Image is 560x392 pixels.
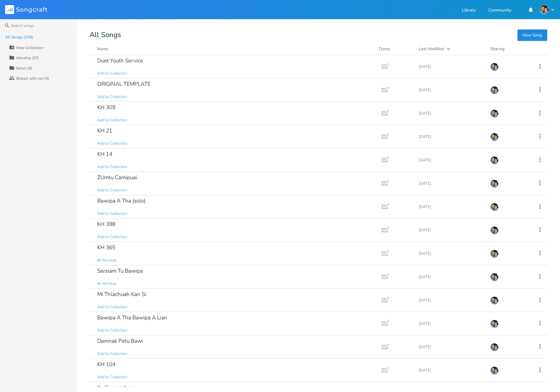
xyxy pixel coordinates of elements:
div: [DATE] [419,158,483,162]
div: [DATE] [419,345,483,349]
span: Worship [102,281,116,286]
span: Add to Collection [97,211,127,216]
div: Bawipa A Tha Bawipa A Lian [97,315,167,320]
div: KH 365 [97,245,115,250]
div: Mi Thlachuah Kan Si [97,292,146,297]
img: KLBC Worship Team [490,366,499,375]
span: in [97,258,100,263]
button: Last Modified [419,46,483,52]
div: New Collection [16,46,43,50]
img: KLBC Worship Team [490,109,499,118]
img: KLBC Worship Team [490,273,499,281]
div: Demo [379,46,411,52]
img: KLBC Worship Team [490,86,499,94]
img: KLBC Worship Team [490,250,499,258]
div: [DATE] [419,275,483,279]
div: Bawipa A Tha (solo) [97,198,146,204]
img: KLBC Worship Team [490,63,499,71]
span: Add to Collection [97,141,127,146]
img: KLBC Worship Team [490,296,499,305]
div: Sersiam Tu Bawipa [97,268,143,274]
img: KLBC Worship Team [490,320,499,328]
img: KLBC Worship Team [490,180,499,188]
div: KH 398 [97,221,115,227]
div: [DATE] [419,181,483,185]
img: KLBC Worship Team [490,343,499,351]
div: Damnak Petu Bawi [97,338,143,344]
span: Add to Collection [97,234,127,240]
img: KLBC Worship Team [490,203,499,211]
div: [DATE] [419,65,483,68]
div: KH 14 [97,151,112,157]
div: Sharing [490,46,529,52]
div: Worship (37) [16,56,39,60]
img: KLBC Worship Team [490,226,499,235]
div: Shared with me (0) [16,76,49,80]
img: KLBC Worship Team [490,156,499,164]
span: Add to Collection [97,71,127,76]
span: in [97,281,100,286]
span: Add to Collection [97,351,127,356]
span: Add to Collection [97,188,127,193]
img: KLBC Worship Team [540,5,549,14]
span: Add to Collection [97,328,127,333]
span: Add to Collection [97,94,127,100]
div: Last Modified [419,46,444,52]
span: Worship [102,258,116,263]
div: [DATE] [419,322,483,325]
button: New Song [517,29,547,41]
span: Add to Collection [97,164,127,170]
div: [DATE] [419,135,483,139]
div: KH 21 [97,128,112,133]
div: ZUmtu Camipuai [97,175,137,180]
span: Add to Collection [97,117,127,123]
div: Ka Siangpahrang [97,385,139,390]
div: [DATE] [419,205,483,209]
div: [DATE] [419,88,483,92]
div: All Songs (109) [5,35,33,39]
div: [DATE] [419,252,483,255]
button: Name [97,46,371,52]
div: KH 104 [97,362,115,367]
div: ORIGINAL TEMPLATE [97,81,151,87]
span: Add to Collection [97,304,127,310]
span: Add to Collection [97,374,127,380]
div: Solos (3) [16,66,32,70]
div: [DATE] [419,368,483,372]
div: Name [97,46,108,52]
div: All Songs [90,32,547,38]
div: [DATE] [419,228,483,232]
div: [DATE] [419,298,483,302]
div: [DATE] [419,111,483,115]
img: KLBC Worship Team [490,133,499,141]
div: Duet Youth Service [97,58,143,63]
div: KH 309 [97,105,115,110]
a: Library [462,8,476,13]
a: Community [488,8,511,13]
